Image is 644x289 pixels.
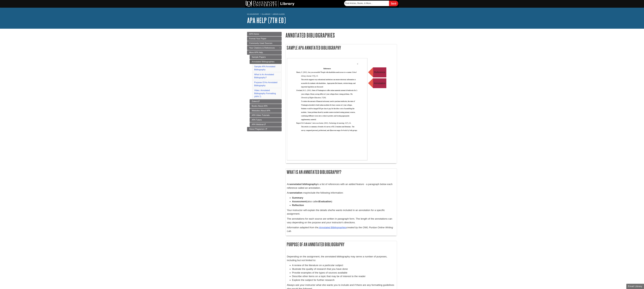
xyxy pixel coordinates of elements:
[265,128,267,130] i: This link opens in a new window
[249,42,272,44] span: Commonly Used Sources
[250,104,282,108] a: Books About APA
[254,73,274,79] a: What Is An Annotated Bibliography?
[250,55,282,59] a: Sample Papers
[287,255,396,262] p: Depending on the assignment, the annotated bibliography may serve a number of purposes, including...
[344,1,398,6] form: Searches DU Library's articles, books, and more
[286,241,397,248] h2: Purpose Of An Annotated Bibliography
[273,13,285,15] a: Library Guides
[287,58,389,161] img: References are written and formatted normally, but directly underneath each reference is the summ...
[246,1,294,7] img: DU Library
[292,271,396,275] li: Provide examples of the types of sources available
[287,208,396,216] p: Your instructor will explain the details she/he wants included in an annotation for a specific as...
[344,1,389,6] input: Find Articles, Books, & More...
[250,122,282,127] a: APA Webinar
[303,191,308,194] em: may
[292,267,396,271] li: Illustrate the quality of research that you have done
[292,275,396,278] li: Describe other items on a topic that may be of interest to the reader
[250,109,282,113] a: Websites About APA
[249,47,275,49] span: Your Citations & References
[250,113,282,117] a: APA Video Tutorials
[262,13,270,15] a: DU Library
[249,38,266,40] span: Format Your Paper
[292,278,396,282] li: Explore the subject for further research
[285,32,397,38] h1: Annotated Bibliographies
[286,169,397,175] h2: What Is An Annotated Bibliography?
[292,200,306,203] b: Assessment
[250,60,282,64] a: Annotated Bibliographies
[247,16,286,24] a: APA Help (7th Ed)
[250,99,282,104] a: Zotero
[250,118,282,122] a: APA Tutors
[247,46,282,50] a: Your Citations & References
[319,226,346,229] a: Annotated Bibliographies
[292,204,304,207] b: Reflection
[254,65,275,71] a: Sample APA Annotated Bibliography
[286,44,397,51] h2: Sample APA Annotated Bibliography
[247,127,282,131] a: About Plagiarism
[247,37,282,41] a: Format Your Paper
[247,41,282,45] a: Commonly Used Sources
[287,182,396,190] p: An is a list of references with an added feature - a paragraph below each reference called an ann...
[287,191,396,195] p: An include the following information:
[292,264,396,267] li: A review of the literature on a particular subject
[247,12,397,16] nav: breadcrumb
[247,32,282,131] div: Guide Page Menu
[254,81,277,87] a: Purpose Of An Annotated Bibliography
[292,196,303,199] b: Summary
[626,284,644,289] button: Email Library
[264,124,266,125] i: This link opens in a new window
[249,51,263,54] span: More APA Help
[247,50,282,55] a: More APA Help
[290,191,302,194] strong: annotation
[258,101,260,102] i: This link opens in a new window
[249,33,259,35] span: APA Home
[319,200,331,203] strong: Evaluation
[290,183,317,185] strong: annotated bibliography
[249,128,265,130] span: About Plagiarism
[287,217,396,224] p: The annotations for each source are written in paragraph form. The length of the annotations can ...
[247,13,259,15] a: My Davenport
[292,200,396,203] li: (also called )
[287,226,393,233] em: Information adapted from the created by the OWL Purdue Online Writing Lab.
[389,1,398,6] input: Search
[247,32,282,36] a: APA Home
[254,89,276,98] a: Video: Annotated Bibliography Formatting (APA 7)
